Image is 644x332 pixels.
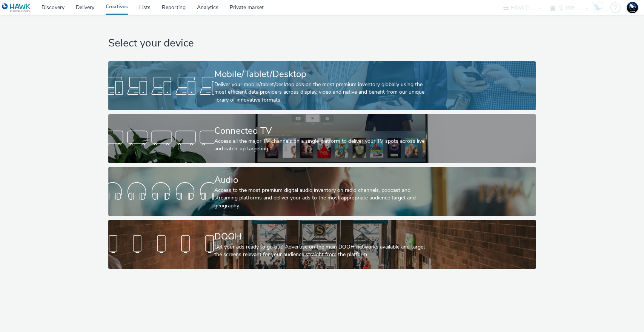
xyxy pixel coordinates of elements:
[214,124,427,137] div: Connected TV
[214,137,427,153] div: Access all the major TV channels on a single platform to deliver your TV spots across live and ca...
[214,243,427,259] div: Get your ads ready to go out! Advertise on the main DOOH networks available and target the screen...
[2,3,31,12] img: undefined Logo
[214,230,427,243] div: DOOH
[627,2,638,13] img: Support Hawk
[214,68,427,81] div: Mobile/Tablet/Desktop
[108,220,536,269] a: DOOHGet your ads ready to go out! Advertise on the main DOOH networks available and target the sc...
[108,167,536,216] a: AudioAccess to the most premium digital audio inventory on radio channels, podcast and streaming ...
[592,2,606,14] a: Hawk Academy
[214,173,427,187] div: Audio
[108,36,536,51] h1: Select your device
[214,81,427,104] div: Deliver your mobile/tablet/desktop ads on the most premium inventory globally using the most effi...
[108,61,536,110] a: Mobile/Tablet/DesktopDeliver your mobile/tablet/desktop ads on the most premium inventory globall...
[108,114,536,163] a: Connected TVAccess all the major TV channels on a single platform to deliver your TV spots across...
[214,187,427,210] div: Access to the most premium digital audio inventory on radio channels, podcast and streaming platf...
[592,2,603,14] img: Hawk Academy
